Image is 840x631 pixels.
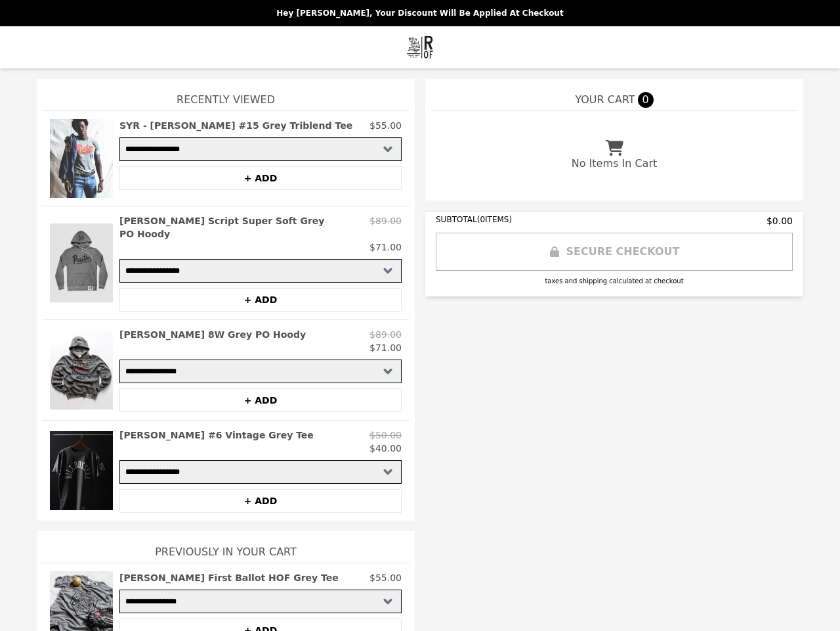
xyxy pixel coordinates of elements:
[436,276,793,286] div: taxes and shipping calculated at checkout
[119,460,402,484] select: Select a product variant
[407,34,433,60] img: Brand Logo
[369,241,402,254] p: $71.00
[119,590,402,613] select: Select a product variant
[638,92,654,108] span: 0
[119,214,364,241] h2: [PERSON_NAME] Script Super Soft Grey PO Hoody
[50,214,113,312] img: Payton Script Super Soft Grey PO Hoody
[369,442,402,455] p: $40.00
[42,79,409,110] h1: Recently Viewed
[50,429,113,513] img: Bill Russell #6 Vintage Grey Tee
[369,119,402,132] p: $55.00
[50,119,113,198] img: SYR - Carmelo Anthony #15 Grey Triblend Tee
[119,571,339,584] h2: [PERSON_NAME] First Ballot HOF Grey Tee
[572,156,657,172] p: No Items In Cart
[119,429,314,442] h2: [PERSON_NAME] #6 Vintage Grey Tee
[50,328,113,412] img: Andre the Giant 8W Grey PO Hoody
[119,166,402,190] button: + ADD
[369,328,402,341] p: $89.00
[119,119,352,132] h2: SYR - [PERSON_NAME] #15 Grey Triblend Tee
[42,531,409,563] h1: Previously In Your Cart
[119,328,306,341] h2: [PERSON_NAME] 8W Grey PO Hoody
[119,259,402,283] select: Select a product variant
[8,8,832,18] p: Hey [PERSON_NAME], your discount will be applied at checkout
[119,137,402,161] select: Select a product variant
[119,489,402,513] button: + ADD
[369,341,402,354] p: $71.00
[369,429,402,442] p: $50.00
[436,215,477,224] span: SUBTOTAL
[119,388,402,412] button: + ADD
[119,360,402,383] select: Select a product variant
[477,215,512,224] span: ( 0 ITEMS)
[119,288,402,312] button: + ADD
[369,214,402,241] p: $89.00
[575,92,635,108] span: YOUR CART
[369,571,402,584] p: $55.00
[766,214,793,227] span: $0.00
